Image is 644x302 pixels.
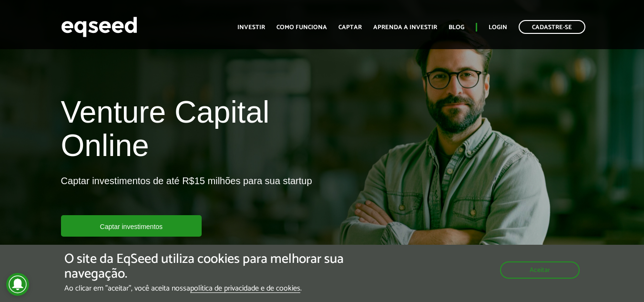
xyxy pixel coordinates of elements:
a: Captar investimentos [61,215,202,237]
a: Como funciona [276,24,327,31]
a: Cadastre-se [519,20,585,34]
a: política de privacidade e de cookies [190,285,300,293]
button: Aceitar [500,261,580,279]
a: Captar [338,24,362,31]
a: Investir [237,24,265,31]
img: EqSeed [61,14,137,40]
p: Ao clicar em "aceitar", você aceita nossa . [64,284,373,293]
p: Captar investimentos de até R$15 milhões para sua startup [61,175,312,215]
h1: Venture Capital Online [61,95,315,167]
a: Blog [449,24,464,31]
a: Login [489,24,507,31]
h5: O site da EqSeed utiliza cookies para melhorar sua navegação. [64,252,373,281]
a: Aprenda a investir [373,24,437,31]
